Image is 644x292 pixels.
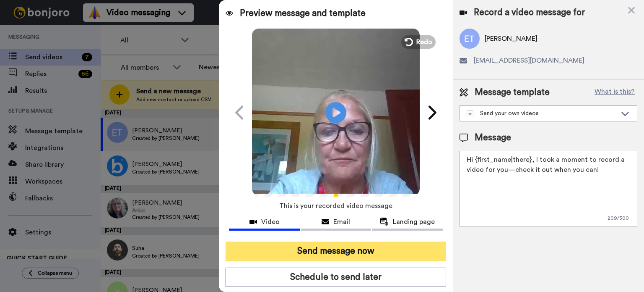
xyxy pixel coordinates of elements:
button: Send message now [226,242,446,261]
span: Message template [475,86,550,99]
span: This is your recorded video message [279,197,392,215]
span: Video [261,217,280,227]
button: Schedule to send later [226,268,446,287]
span: Landing page [393,217,435,227]
div: Send your own videos [467,109,617,118]
span: Email [333,217,350,227]
span: Message [475,132,511,144]
textarea: Hi {first_name|there}, I took a moment to record a video for you—check it out when you can! [460,151,637,226]
span: [EMAIL_ADDRESS][DOMAIN_NAME] [474,55,584,66]
button: What is this? [592,86,637,99]
img: demo-template.svg [467,110,473,117]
